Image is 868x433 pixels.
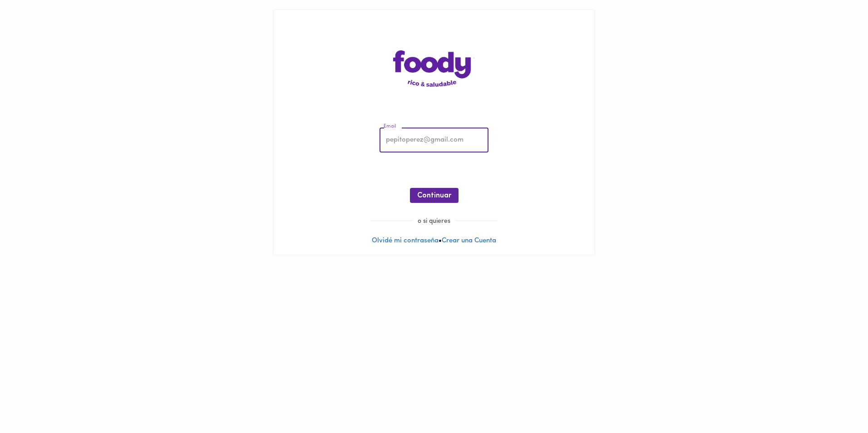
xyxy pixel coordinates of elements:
[273,10,595,255] div: •
[393,50,475,87] img: logo-main-page.png
[380,128,488,153] input: pepitoperez@gmail.com
[412,218,456,225] span: o si quieres
[410,188,459,203] button: Continuar
[417,192,451,200] span: Continuar
[372,237,439,244] a: Olvidé mi contraseña
[442,237,496,244] a: Crear una Cuenta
